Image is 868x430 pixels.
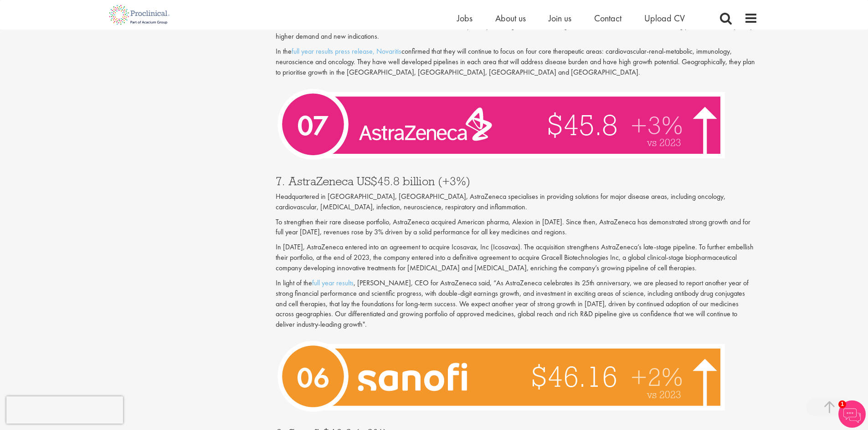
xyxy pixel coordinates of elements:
[276,217,758,238] p: To strengthen their rare disease portfolio, AstraZeneca acquired American pharma, Alexion in [DAT...
[292,46,401,56] a: full year results press release, Novaritis
[838,400,866,428] img: Chatbot
[276,46,758,78] p: In the confirmed that they will continue to focus on four core therapeutic areas: cardiovascular-...
[457,12,473,24] a: Jobs
[594,12,621,24] a: Contact
[312,278,354,288] a: full year results
[838,400,846,408] span: 1
[276,192,758,212] p: Headquartered in [GEOGRAPHIC_DATA], [GEOGRAPHIC_DATA], AstraZeneca specialises in providing solut...
[549,12,571,24] a: Join us
[276,242,758,273] p: In [DATE], AstraZeneca entered into an agreement to acquire Icosavax, Inc (Icosavax). The acquisi...
[276,175,758,187] h3: 7. AstraZeneca US$45.8 billion (+3%)
[644,12,685,24] a: Upload CV
[6,396,123,424] iframe: reCAPTCHA
[495,12,526,24] a: About us
[276,278,758,330] p: In light of the , [PERSON_NAME], CEO for AstraZeneca said, “As AstraZeneca celebrates its 25th an...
